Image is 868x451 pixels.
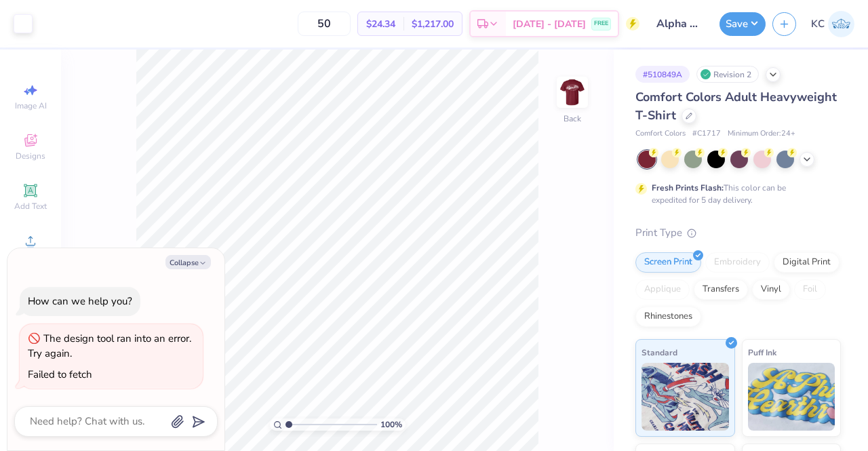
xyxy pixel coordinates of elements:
span: Minimum Order: 24 + [728,128,795,140]
div: Applique [635,279,690,300]
span: Add Text [14,201,47,212]
span: KC [811,16,825,32]
span: Designs [16,151,45,161]
span: Standard [642,345,677,359]
span: Puff Ink [748,345,776,359]
div: Embroidery [705,252,770,273]
button: Save [719,12,766,36]
img: Back [559,79,586,106]
div: Foil [794,279,826,300]
div: # 510849A [635,66,690,83]
div: Digital Print [774,252,840,273]
input: Untitled Design [646,10,713,37]
span: Comfort Colors Adult Heavyweight T-Shirt [635,89,837,123]
div: How can we help you? [28,294,132,308]
img: Standard [642,363,729,431]
div: The design tool ran into an error. Try again. [28,332,191,361]
div: Screen Print [635,252,701,273]
span: Comfort Colors [635,128,686,140]
input: – – [298,12,351,36]
a: KC [811,11,854,37]
span: Image AI [15,100,47,111]
div: Rhinestones [635,307,701,327]
div: Print Type [635,225,841,241]
div: Vinyl [752,279,790,300]
div: This color can be expedited for 5 day delivery. [652,182,818,206]
button: Collapse [165,255,211,269]
span: $24.34 [366,17,395,31]
img: Karissa Cox [828,11,854,37]
span: [DATE] - [DATE] [513,17,586,31]
span: 100 % [380,418,402,431]
div: Failed to fetch [28,368,92,381]
strong: Fresh Prints Flash: [652,182,724,193]
span: $1,217.00 [412,17,454,31]
span: FREE [594,19,608,28]
div: Transfers [694,279,748,300]
div: Back [564,113,581,125]
img: Puff Ink [748,363,835,431]
div: Revision 2 [696,66,759,83]
span: # C1717 [692,128,721,140]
